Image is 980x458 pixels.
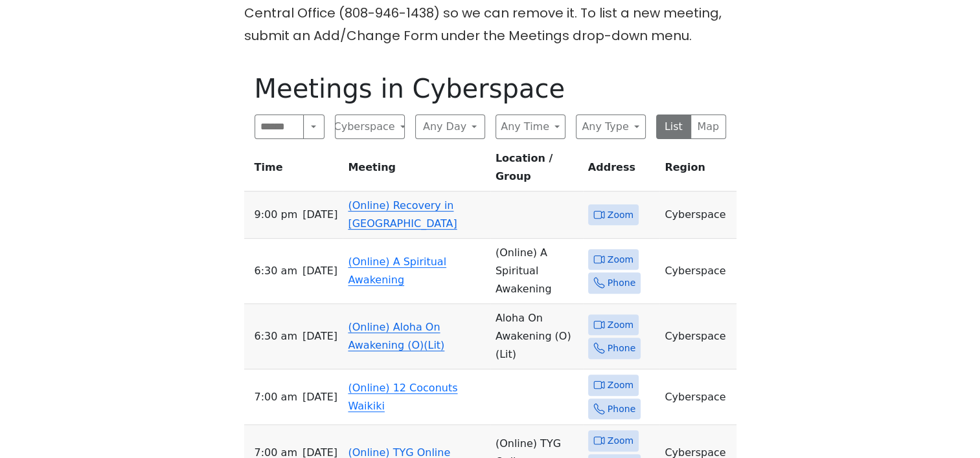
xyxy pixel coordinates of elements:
span: [DATE] [302,262,337,280]
span: Zoom [608,317,633,333]
button: List [656,114,692,139]
span: Zoom [608,377,633,393]
th: Time [244,149,343,191]
span: 6:30 AM [255,327,297,345]
a: (Online) Recovery in [GEOGRAPHIC_DATA] [348,199,457,230]
td: (Online) A Spiritual Awakening [490,239,583,304]
button: Any Time [496,114,565,139]
span: Zoom [608,252,633,268]
button: Any Type [576,114,646,139]
span: [DATE] [302,388,337,406]
span: [DATE] [302,206,337,224]
span: Phone [608,340,635,356]
a: (Online) 12 Coconuts Waikiki [348,382,457,412]
span: 9:00 PM [255,206,298,224]
td: Aloha On Awakening (O) (Lit) [490,304,583,369]
span: [DATE] [302,327,337,345]
td: Cyberspace [659,239,736,304]
span: Zoom [608,207,633,223]
th: Region [659,149,736,191]
span: 6:30 AM [255,262,297,280]
a: (Online) A Spiritual Awakening [348,256,446,286]
span: Phone [608,401,635,417]
td: Cyberspace [659,304,736,369]
span: 7:00 AM [255,388,297,406]
th: Meeting [343,149,490,191]
button: Map [690,114,726,139]
button: Any Day [415,114,485,139]
a: (Online) Aloha On Awakening (O)(Lit) [348,321,444,351]
span: Zoom [608,433,633,449]
span: Phone [608,275,635,291]
td: Cyberspace [659,369,736,425]
button: Search [303,114,324,139]
th: Location / Group [490,149,583,191]
input: Search [255,114,304,139]
td: Cyberspace [659,191,736,239]
th: Address [583,149,660,191]
h1: Meetings in Cyberspace [255,73,726,104]
button: Cyberspace [335,114,405,139]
